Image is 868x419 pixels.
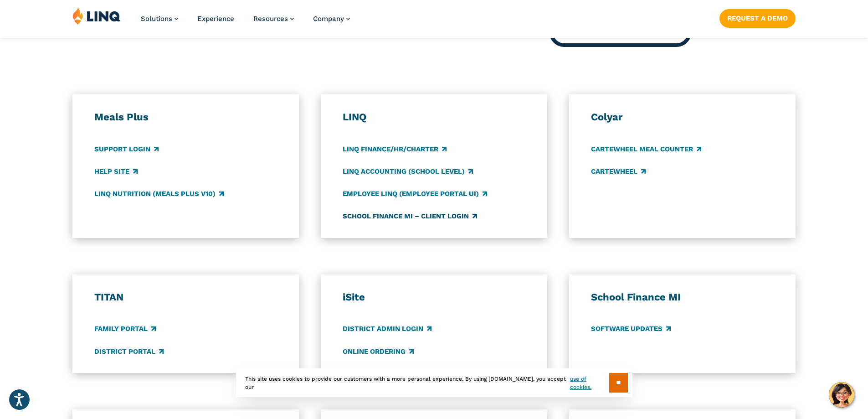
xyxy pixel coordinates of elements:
[94,347,164,357] a: District Portal
[591,291,774,304] h3: School Finance MI
[343,111,526,124] h3: LINQ
[343,166,473,176] a: LINQ Accounting (school level)
[829,382,854,408] button: Hello, have a question? Let’s chat.
[94,166,138,176] a: Help Site
[253,15,294,23] a: Resources
[94,324,156,334] a: Family Portal
[343,347,414,357] a: Online Ordering
[94,291,277,304] h3: TITAN
[94,111,277,124] h3: Meals Plus
[343,291,526,304] h3: iSite
[236,368,632,397] div: This site uses cookies to provide our customers with a more personal experience. By using [DOMAIN...
[591,111,774,124] h3: Colyar
[197,15,234,23] a: Experience
[591,166,646,176] a: CARTEWHEEL
[141,15,172,23] span: Solutions
[94,189,224,199] a: LINQ Nutrition (Meals Plus v10)
[591,324,671,334] a: Software Updates
[72,7,121,25] img: LINQ | K‑12 Software
[253,15,288,23] span: Resources
[343,189,487,199] a: Employee LINQ (Employee Portal UI)
[719,9,796,27] a: Request a Demo
[94,144,159,154] a: Support Login
[343,211,477,221] a: School Finance MI – Client Login
[313,15,344,23] span: Company
[141,7,350,37] nav: Primary Navigation
[570,375,609,391] a: use of cookies.
[313,15,350,23] a: Company
[343,144,447,154] a: LINQ Finance/HR/Charter
[343,324,431,334] a: District Admin Login
[591,144,701,154] a: CARTEWHEEL Meal Counter
[141,15,178,23] a: Solutions
[719,7,796,27] nav: Button Navigation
